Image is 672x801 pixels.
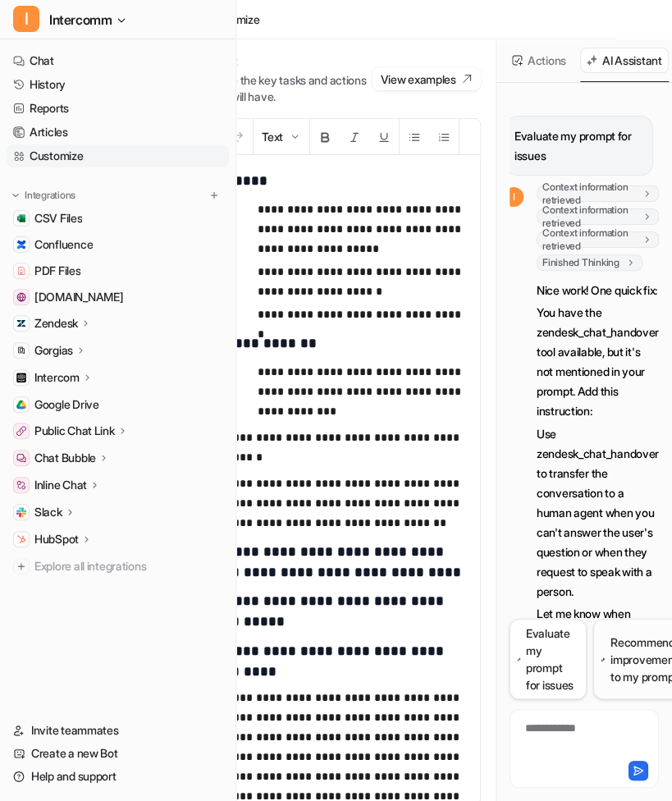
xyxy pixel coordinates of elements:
button: Actions [506,48,574,73]
img: CSV Files [16,213,26,223]
img: Confluence [16,240,26,249]
p: Chat Bubble [34,450,96,466]
a: ConfluenceConfluence [7,233,229,256]
p: Slack [34,504,62,520]
a: Help and support [7,765,229,788]
a: CSV FilesCSV Files [7,207,229,230]
img: PDF Files [16,266,26,276]
img: Zendesk [16,318,26,328]
img: HubSpot [16,534,26,544]
button: Bold [310,119,340,154]
span: I [504,187,523,207]
a: Explore all integrations [7,555,229,578]
img: Public Chat Link [16,426,26,436]
p: Nice work! One quick fix: [537,281,659,300]
p: Use zendesk_chat_handover to transfer the conversation to a human agent when you can't answer the... [537,424,659,602]
img: Gorgias [16,346,26,355]
button: Text [254,119,309,154]
img: Slack [16,507,26,517]
span: Context information retrieved [537,231,659,248]
img: Bold [318,130,331,144]
span: Context information retrieved [537,208,659,225]
img: menu_add.svg [208,190,220,201]
p: Integrations [25,189,75,202]
img: www.helpdesk.com [16,292,26,302]
p: You have the zendesk_chat_handover tool available, but it's not mentioned in your prompt. Add thi... [537,303,659,421]
button: Ordered List [429,119,459,154]
p: Intercom [34,369,80,386]
p: Gorgias [34,342,73,359]
button: Redo [223,119,253,154]
a: Chat [7,49,229,72]
a: www.helpdesk.com[DOMAIN_NAME] [7,286,229,309]
img: Underline [377,130,391,144]
button: View examples [372,67,480,90]
p: Evaluate my prompt for issues [514,126,642,166]
span: CSV Files [34,210,82,227]
button: Unordered List [400,119,429,154]
a: History [7,73,229,96]
p: Zendesk [34,315,78,332]
p: Let me know when you've added that and I'll suggest the next improvement! [537,604,659,683]
h1: Prompt [193,53,372,69]
button: Evaluate my prompt for issues [510,619,587,699]
span: Explore all integrations [34,553,222,579]
a: Create a new Bot [7,742,229,765]
a: Articles [7,121,229,144]
span: Context information retrieved [537,185,659,202]
p: HubSpot [34,531,79,547]
p: Public Chat Link [34,423,115,439]
span: Confluence [34,236,93,253]
a: PDF FilesPDF Files [7,259,229,282]
span: Google Drive [34,396,99,413]
span: Finished Thinking [537,254,642,271]
a: Reports [7,97,229,120]
span: I [13,6,39,32]
button: Underline [369,119,399,154]
img: Redo [231,130,245,144]
img: Intercom [16,373,26,382]
img: Google Drive [16,400,26,410]
a: Customize [7,144,229,167]
button: Integrations [7,187,80,204]
img: Inline Chat [16,480,26,490]
span: Intercomm [49,8,112,31]
button: AI Assistant [580,48,670,73]
img: Ordered List [437,130,450,144]
p: Describe the key tasks and actions the bot will have. [193,72,372,105]
img: Dropdown Down Arrow [288,130,301,144]
img: explore all integrations [13,558,30,574]
span: [DOMAIN_NAME] [34,289,123,305]
p: Inline Chat [34,477,87,493]
a: Google DriveGoogle Drive [7,393,229,416]
button: Italic [340,119,369,154]
span: PDF Files [34,263,80,279]
img: Chat Bubble [16,453,26,463]
img: Italic [348,130,361,144]
a: Invite teammates [7,719,229,742]
img: expand menu [10,190,21,201]
img: Unordered List [408,130,421,144]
